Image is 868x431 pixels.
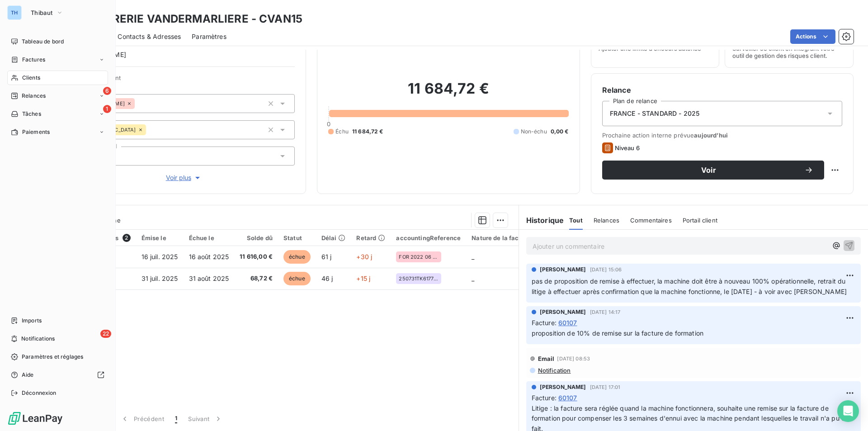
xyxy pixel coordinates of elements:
[103,105,111,113] span: 1
[519,215,564,226] h6: Historique
[321,253,332,260] span: 61 j
[558,393,577,403] span: 60107
[175,414,177,423] span: 1
[532,277,848,295] span: pas de proposition de remise à effectuer, la machine doit être à nouveau 100% opérationnelle, ret...
[135,99,142,108] input: Ajouter une valeur
[472,275,474,282] span: _
[472,234,531,242] div: Nature de la facture
[540,383,586,391] span: [PERSON_NAME]
[240,274,273,283] span: 68,72 €
[22,317,42,325] span: Imports
[100,330,111,338] span: 22
[170,409,183,428] button: 1
[532,393,557,403] span: Facture :
[472,253,474,260] span: _
[335,128,349,136] span: Échu
[602,161,824,180] button: Voir
[183,409,228,428] button: Suivant
[590,309,621,315] span: [DATE] 14:17
[142,253,178,260] span: 16 juil. 2025
[594,217,619,224] span: Relances
[551,128,569,136] span: 0,00 €
[283,272,311,285] span: échue
[166,173,202,182] span: Voir plus
[540,265,586,274] span: [PERSON_NAME]
[590,384,621,390] span: [DATE] 17:01
[615,144,640,152] span: Niveau 6
[399,276,439,281] span: 250731TK61770NG
[540,308,586,316] span: [PERSON_NAME]
[613,166,804,174] span: Voir
[22,74,40,82] span: Clients
[7,368,108,382] a: Aide
[73,173,295,183] button: Voir plus
[22,371,34,379] span: Aide
[7,5,22,20] div: TH
[22,110,41,118] span: Tâches
[602,132,842,139] span: Prochaine action interne prévue
[328,80,568,107] h2: 11 684,72 €
[22,56,45,64] span: Factures
[283,250,311,264] span: échue
[80,11,302,27] h3: MARBRERIE VANDERMARLIERE - CVAN15
[146,126,153,134] input: Ajouter une valeur
[396,234,461,242] div: accountingReference
[537,367,571,374] span: Notification
[240,234,273,242] div: Solde dû
[142,234,178,242] div: Émise le
[189,275,229,282] span: 31 août 2025
[240,252,273,261] span: 11 616,00 €
[790,29,835,44] button: Actions
[22,353,83,361] span: Paramètres et réglages
[118,32,181,41] span: Contacts & Adresses
[321,275,333,282] span: 46 j
[532,329,703,337] span: proposition de 10% de remise sur la facture de formation
[538,355,555,362] span: Email
[31,9,52,16] span: Thibaut
[521,128,547,136] span: Non-échu
[189,234,229,242] div: Échue le
[73,74,295,87] span: Propriétés Client
[557,356,590,361] span: [DATE] 08:53
[22,38,64,46] span: Tableau de bord
[7,411,63,426] img: Logo LeanPay
[837,400,859,422] div: Open Intercom Messenger
[683,217,717,224] span: Portail client
[352,128,383,136] span: 11 684,72 €
[22,389,57,397] span: Déconnexion
[123,234,131,242] span: 2
[142,275,178,282] span: 31 juil. 2025
[532,318,557,327] span: Facture :
[590,267,622,272] span: [DATE] 15:06
[630,217,672,224] span: Commentaires
[694,132,728,139] span: aujourd’hui
[327,120,330,128] span: 0
[558,318,577,327] span: 60107
[602,85,842,95] h6: Relance
[732,45,846,59] span: Surveiller ce client en intégrant votre outil de gestion des risques client.
[283,234,311,242] div: Statut
[356,275,370,282] span: +15 j
[189,253,229,260] span: 16 août 2025
[192,32,226,41] span: Paramètres
[321,234,346,242] div: Délai
[399,254,439,260] span: FOR 2022 06 9515
[356,234,385,242] div: Retard
[115,409,170,428] button: Précédent
[569,217,583,224] span: Tout
[356,253,372,260] span: +30 j
[22,128,50,136] span: Paiements
[22,92,46,100] span: Relances
[103,87,111,95] span: 6
[610,109,700,118] span: FRANCE - STANDARD - 2025
[21,335,55,343] span: Notifications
